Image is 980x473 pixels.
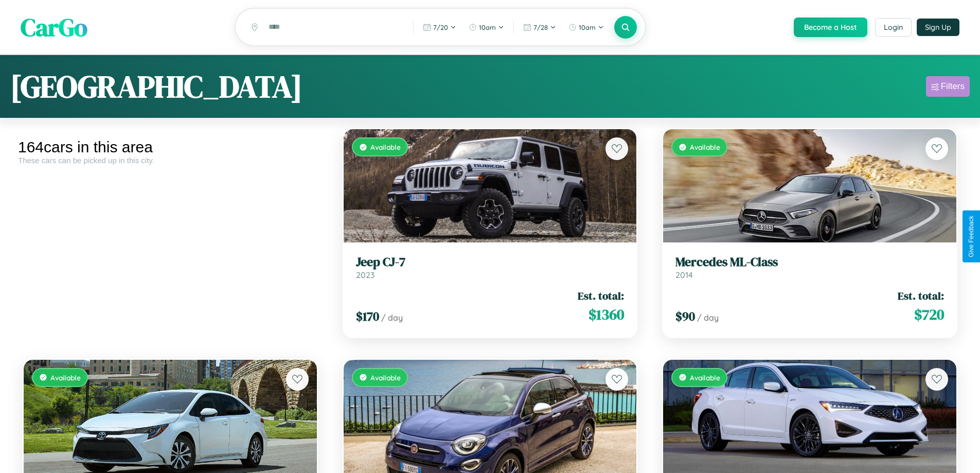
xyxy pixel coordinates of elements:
span: 7 / 28 [533,23,548,31]
span: 2014 [675,270,693,280]
span: Available [690,143,720,151]
a: Jeep CJ-72023 [356,255,625,280]
span: 10am [479,23,496,31]
h3: Jeep CJ-7 [356,255,625,270]
button: 7/20 [418,19,461,36]
h1: [GEOGRAPHIC_DATA] [10,65,302,108]
span: $ 1360 [589,304,624,325]
button: 7/28 [518,19,561,36]
div: Give Feedback [968,216,975,257]
button: 10am [464,19,509,36]
span: Est. total: [578,288,624,303]
h3: Mercedes ML-Class [675,255,944,270]
span: Available [50,373,81,382]
span: Available [370,373,401,382]
span: Available [690,373,720,382]
button: Filters [926,76,970,97]
span: 2023 [356,270,375,280]
span: 10am [579,23,596,31]
span: Est. total: [898,288,944,303]
div: Filters [941,81,965,92]
span: / day [381,312,403,323]
a: Mercedes ML-Class2014 [675,255,944,280]
button: Sign Up [917,19,959,36]
span: $ 720 [914,304,944,325]
span: $ 90 [675,308,695,325]
span: CarGo [21,10,87,44]
span: 7 / 20 [433,23,448,31]
span: / day [697,312,719,323]
div: These cars can be picked up in this city. [18,156,323,165]
span: Available [370,143,401,151]
button: Login [875,18,912,37]
span: $ 170 [356,308,379,325]
button: Become a Host [794,17,867,37]
button: 10am [563,19,609,36]
div: 164 cars in this area [18,138,323,156]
